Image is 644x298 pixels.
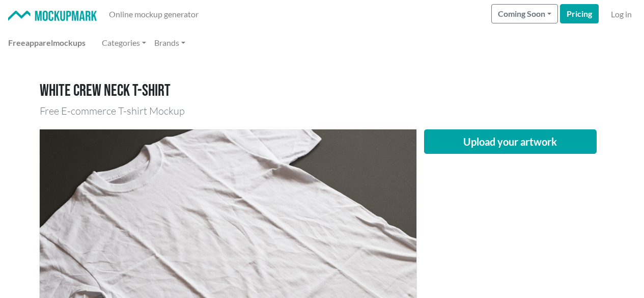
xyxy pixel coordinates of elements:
[98,33,150,53] a: Categories
[424,129,597,154] button: Upload your artwork
[40,105,605,117] h3: Free E-commerce T-shirt Mockup
[4,33,90,53] a: Freeapparelmockups
[607,4,636,24] a: Log in
[150,33,189,53] a: Brands
[560,4,599,23] a: Pricing
[105,4,203,24] a: Online mockup generator
[40,82,605,101] h1: White crew neck T-shirt
[491,4,558,23] button: Coming Soon
[25,38,53,47] span: apparel
[8,11,97,21] img: Mockup Mark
